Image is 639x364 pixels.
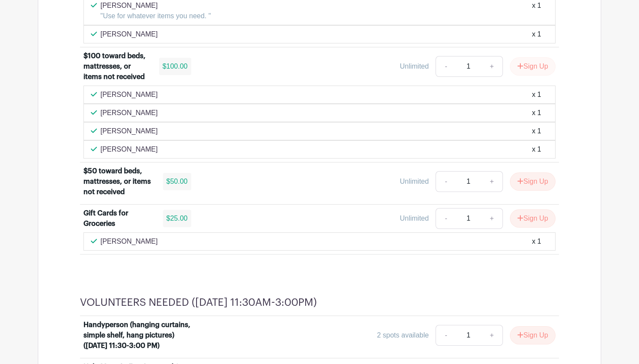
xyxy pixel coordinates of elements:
[532,108,541,118] div: x 1
[510,172,556,191] button: Sign Up
[481,56,503,77] a: +
[400,213,429,224] div: Unlimited
[100,89,158,100] p: [PERSON_NAME]
[100,29,158,40] p: [PERSON_NAME]
[436,325,456,346] a: -
[481,171,503,192] a: +
[436,208,456,229] a: -
[532,0,541,21] div: x 1
[481,325,503,346] a: +
[532,89,541,100] div: x 1
[83,51,149,82] div: $100 toward beds, mattresses, or items not received
[532,126,541,136] div: x 1
[510,57,556,76] button: Sign Up
[100,0,211,11] p: [PERSON_NAME]
[377,330,429,341] div: 2 spots available
[510,209,556,228] button: Sign Up
[100,126,158,136] p: [PERSON_NAME]
[100,11,211,21] p: "Use for whatever items you need. "
[100,236,158,247] p: [PERSON_NAME]
[532,29,541,40] div: x 1
[163,210,191,227] div: $25.00
[436,56,456,77] a: -
[532,236,541,247] div: x 1
[400,176,429,187] div: Unlimited
[510,326,556,344] button: Sign Up
[532,144,541,155] div: x 1
[481,208,503,229] a: +
[163,173,191,190] div: $50.00
[83,166,153,197] div: $50 toward beds, mattresses, or items not received
[83,320,191,351] div: Handyperson (hanging curtains, simple shelf, hang pictures) ([DATE] 11:30-3:00 PM)
[436,171,456,192] a: -
[100,144,158,155] p: [PERSON_NAME]
[80,296,317,309] h4: VOLUNTEERS NEEDED ([DATE] 11:30AM-3:00PM)
[400,61,429,72] div: Unlimited
[159,58,191,75] div: $100.00
[83,208,153,229] div: Gift Cards for Groceries
[100,108,158,118] p: [PERSON_NAME]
